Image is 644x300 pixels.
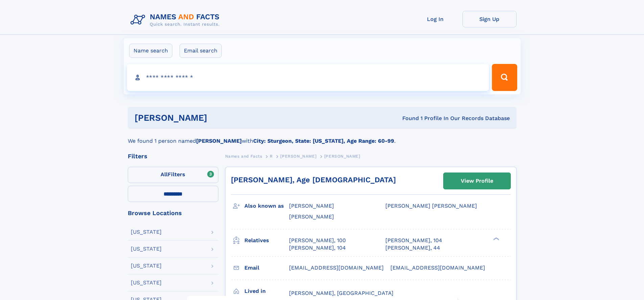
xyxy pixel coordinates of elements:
[128,210,218,216] div: Browse Locations
[131,280,162,285] div: [US_STATE]
[231,176,396,184] a: [PERSON_NAME], Age [DEMOGRAPHIC_DATA]
[289,264,384,271] span: [EMAIL_ADDRESS][DOMAIN_NAME]
[128,153,218,159] div: Filters
[128,167,218,183] label: Filters
[129,44,172,58] label: Name search
[131,246,162,252] div: [US_STATE]
[161,171,168,178] span: All
[135,114,305,122] h1: [PERSON_NAME]
[280,154,316,159] span: [PERSON_NAME]
[324,154,360,159] span: [PERSON_NAME]
[289,290,393,296] span: [PERSON_NAME], [GEOGRAPHIC_DATA]
[270,154,273,159] span: R
[244,262,289,274] h3: Email
[492,64,517,91] button: Search Button
[270,152,273,160] a: R
[280,152,316,160] a: [PERSON_NAME]
[385,237,442,244] a: [PERSON_NAME], 104
[461,173,493,189] div: View Profile
[131,229,162,235] div: [US_STATE]
[244,285,289,297] h3: Lived in
[385,203,477,209] span: [PERSON_NAME] [PERSON_NAME]
[180,44,222,58] label: Email search
[289,237,346,244] a: [PERSON_NAME], 100
[225,152,262,160] a: Names and Facts
[128,11,225,29] img: Logo Names and Facts
[289,213,334,220] span: [PERSON_NAME]
[462,11,517,27] a: Sign Up
[196,138,242,144] b: [PERSON_NAME]
[289,244,346,252] a: [PERSON_NAME], 104
[390,264,485,271] span: [EMAIL_ADDRESS][DOMAIN_NAME]
[385,244,440,252] a: [PERSON_NAME], 44
[408,11,462,27] a: Log In
[131,263,162,269] div: [US_STATE]
[305,115,510,122] div: Found 1 Profile In Our Records Database
[127,64,489,91] input: search input
[244,235,289,246] h3: Relatives
[444,173,510,189] a: View Profile
[244,200,289,212] h3: Also known as
[128,129,517,145] div: We found 1 person named with .
[492,236,500,241] div: ❯
[289,203,334,209] span: [PERSON_NAME]
[253,138,394,144] b: City: Sturgeon, State: [US_STATE], Age Range: 60-99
